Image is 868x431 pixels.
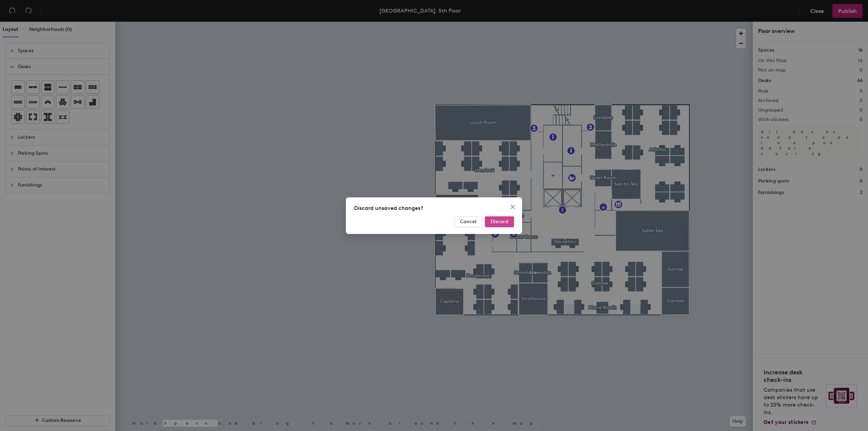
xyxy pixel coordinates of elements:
div: Discard unsaved changes? [354,204,514,212]
button: Discard [485,216,514,227]
span: Discard [491,219,508,224]
span: Cancel [460,219,476,224]
button: Close [507,201,518,212]
span: Close [507,204,518,210]
button: Cancel [454,216,482,227]
span: close [510,204,515,210]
